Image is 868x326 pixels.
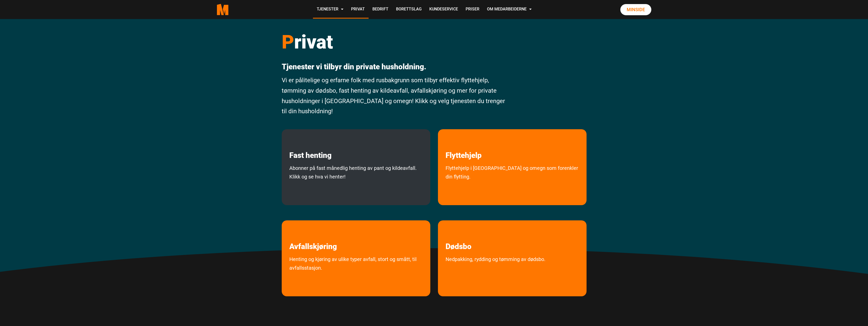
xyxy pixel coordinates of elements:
a: Nedpakking, rydding og tømming av dødsbo. [438,255,553,285]
a: les mer om Flyttehjelp [438,129,489,160]
a: Minside [620,4,651,15]
a: les mer om Avfallskjøring [282,220,344,251]
a: les mer om Dødsbo [438,220,479,251]
a: Kundeservice [425,1,462,19]
p: Tjenester vi tilbyr din private husholdning. [282,62,509,71]
a: Priser [462,1,483,19]
a: les mer om Fast henting [282,129,339,160]
a: Om Medarbeiderne [483,1,535,19]
a: Abonner på fast månedlig avhenting av pant og kildeavfall. Klikk og se hva vi henter! [282,164,430,203]
a: Flyttehjelp i [GEOGRAPHIC_DATA] og omegn som forenkler din flytting. [438,164,587,203]
a: Tjenester [313,1,347,19]
a: Henting og kjøring av ulike typer avfall, stort og smått, til avfallsstasjon. [282,255,430,294]
a: Bedrift [369,1,392,19]
p: Vi er pålitelige og erfarne folk med rusbakgrunn som tilbyr effektiv flyttehjelp, tømming av døds... [282,75,509,117]
span: P [282,31,294,53]
a: Privat [347,1,369,19]
a: Borettslag [392,1,425,19]
h1: rivat [282,30,509,53]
